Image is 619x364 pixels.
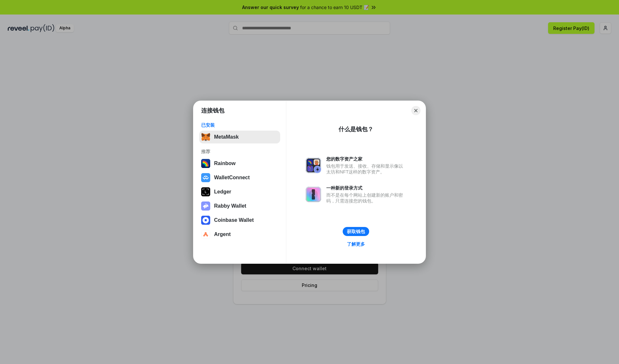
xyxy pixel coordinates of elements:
[343,227,369,236] button: 获取钱包
[201,159,210,168] img: svg+xml,%3Csvg%20width%3D%22120%22%20height%3D%22120%22%20viewBox%3D%220%200%20120%20120%22%20fil...
[201,216,210,225] img: svg+xml,%3Csvg%20width%3D%2228%22%20height%3D%2228%22%20viewBox%3D%220%200%2028%2028%22%20fill%3D...
[214,175,250,181] div: WalletConnect
[199,131,280,143] button: MetaMask
[201,230,210,239] img: svg+xml,%3Csvg%20width%3D%2228%22%20height%3D%2228%22%20viewBox%3D%220%200%2028%2028%22%20fill%3D...
[201,173,210,182] img: svg+xml,%3Csvg%20width%3D%2228%22%20height%3D%2228%22%20viewBox%3D%220%200%2028%2028%22%20fill%3D...
[201,107,224,114] h1: 连接钱包
[199,200,280,212] button: Rabby Wallet
[343,240,369,248] a: 了解更多
[339,125,373,133] div: 什么是钱包？
[347,241,365,247] div: 了解更多
[199,157,280,170] button: Rainbow
[347,229,365,234] div: 获取钱包
[214,161,236,166] div: Rainbow
[201,133,210,142] img: svg+xml,%3Csvg%20fill%3D%22none%22%20height%3D%2233%22%20viewBox%3D%220%200%2035%2033%22%20width%...
[214,203,246,209] div: Rabby Wallet
[326,156,406,162] div: 您的数字资产之家
[201,122,278,128] div: 已安装
[214,217,254,223] div: Coinbase Wallet
[411,106,420,115] button: Close
[326,185,406,191] div: 一种新的登录方式
[201,149,278,154] div: 推荐
[326,192,406,204] div: 而不是在每个网站上创建新的账户和密码，只需连接您的钱包。
[306,187,321,202] img: svg+xml,%3Csvg%20xmlns%3D%22http%3A%2F%2Fwww.w3.org%2F2000%2Fsvg%22%20fill%3D%22none%22%20viewBox...
[199,214,280,227] button: Coinbase Wallet
[199,228,280,241] button: Argent
[214,231,231,237] div: Argent
[306,158,321,173] img: svg+xml,%3Csvg%20xmlns%3D%22http%3A%2F%2Fwww.w3.org%2F2000%2Fsvg%22%20fill%3D%22none%22%20viewBox...
[199,185,280,198] button: Ledger
[201,202,210,211] img: svg+xml,%3Csvg%20xmlns%3D%22http%3A%2F%2Fwww.w3.org%2F2000%2Fsvg%22%20fill%3D%22none%22%20viewBox...
[199,171,280,184] button: WalletConnect
[201,187,210,196] img: svg+xml,%3Csvg%20xmlns%3D%22http%3A%2F%2Fwww.w3.org%2F2000%2Fsvg%22%20width%3D%2228%22%20height%3...
[214,134,239,140] div: MetaMask
[326,163,406,175] div: 钱包用于发送、接收、存储和显示像以太坊和NFT这样的数字资产。
[214,189,231,195] div: Ledger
